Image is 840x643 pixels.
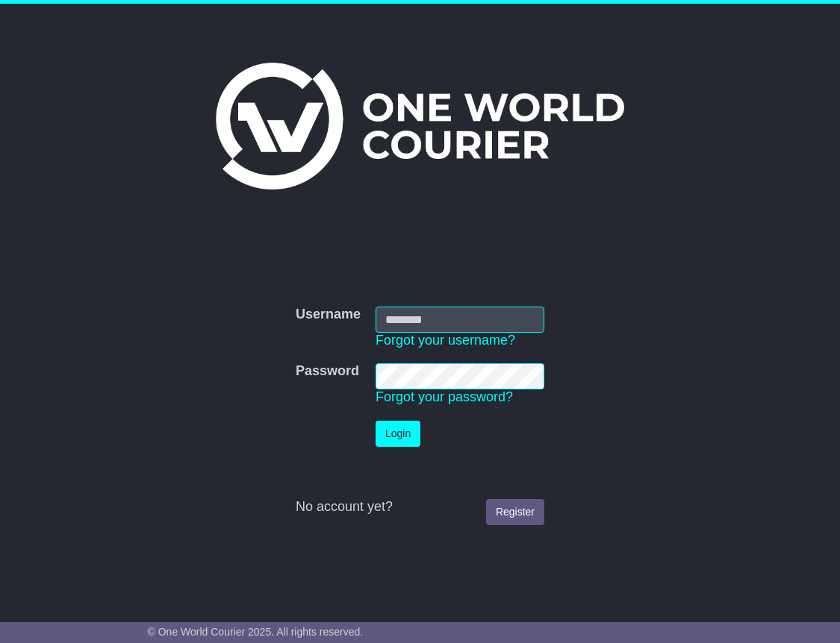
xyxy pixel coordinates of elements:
img: One World [216,63,623,189]
a: Forgot your username? [376,333,515,348]
label: Username [296,307,361,323]
label: Password [296,363,359,380]
div: No account yet? [296,499,544,515]
button: Login [376,421,420,447]
a: Register [486,499,544,525]
a: Forgot your password? [376,389,513,404]
span: © One World Courier 2025. All rights reserved. [148,626,364,638]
